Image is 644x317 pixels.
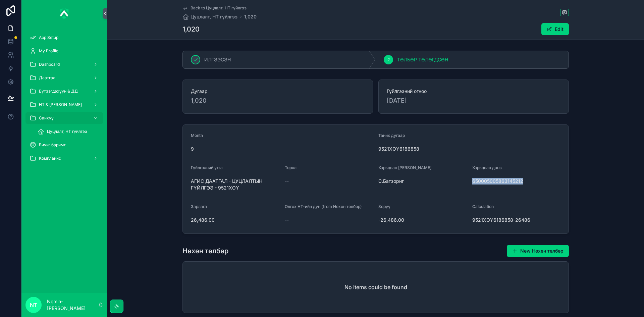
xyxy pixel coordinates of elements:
h1: 1,020 [182,24,200,34]
h1: Нөхөн төлбөр [182,246,228,256]
span: Харьцсан [PERSON_NAME] [378,165,431,170]
span: My Profile [39,48,58,54]
span: 650005005863145212 [472,178,561,184]
span: Дугаар [191,88,365,95]
span: Даатгал [39,75,55,81]
a: Цуцлалт, НТ гүйлгээ [182,13,237,20]
span: Зөрүү [378,204,390,209]
span: Calculation [472,204,494,209]
a: Back to Цуцлалт, НТ гүйлгээ [182,5,247,11]
span: App Setup [39,35,58,40]
span: Цуцлалт, НТ гүйлгээ [47,129,87,134]
a: Санхүү [25,112,103,124]
a: Бүтээгдэхүүн & ДД [25,85,103,97]
button: New Нөхөн төлбөр [507,245,569,257]
span: Бүтээгдэхүүн & ДД [39,89,78,94]
span: Month [191,133,203,138]
span: НТ & [PERSON_NAME] [39,102,82,107]
a: НТ & [PERSON_NAME] [25,99,103,111]
p: Nomin-[PERSON_NAME] [47,298,98,312]
span: ИЛГЭЭСЭН [204,56,231,63]
span: 9 [191,146,373,152]
span: Гүйлгээний огноо [387,88,560,95]
img: App logo [60,8,69,19]
span: Санхүү [39,115,54,121]
span: Зарлага [191,204,207,209]
span: Бичиг баримт [39,142,66,148]
span: С.Батзориг [378,178,467,184]
span: [DATE] [387,96,560,105]
span: 9521ХОҮ6186858 [378,146,560,152]
a: Комплайнс [25,152,103,164]
span: Төрөл [285,165,297,170]
span: Харьцсан данс [472,165,502,170]
span: ТӨЛБӨР ТӨЛӨГДСӨН [397,56,448,63]
div: scrollable content [21,27,107,173]
span: 2 [387,57,390,62]
span: -- [285,178,289,184]
span: NT [30,301,37,309]
a: My Profile [25,45,103,57]
span: Таних дугаар [378,133,405,138]
span: -26,486.00 [378,217,467,223]
span: Олгох НТ-ийн дүн (from Нөхөн төлбөр) [285,204,362,209]
span: АГИС ДААТГАЛ - ЦУЦЛАЛТЫН ГҮЙЛГЭЭ - 9521ХОҮ [191,178,279,191]
span: Цуцлалт, НТ гүйлгээ [191,13,237,20]
a: App Setup [25,32,103,44]
a: Цуцлалт, НТ гүйлгээ [34,125,103,138]
span: Гүйлгээний утга [191,165,223,170]
a: 1,020 [244,13,257,20]
a: Dashboard [25,58,103,70]
span: -- [285,217,289,223]
span: Dashboard [39,62,60,67]
span: Back to Цуцлалт, НТ гүйлгээ [191,5,247,11]
span: 26,486.00 [191,217,279,223]
button: Edit [541,23,569,35]
span: 1,020 [191,96,365,105]
a: Бичиг баримт [25,139,103,151]
span: Комплайнс [39,156,61,161]
a: Даатгал [25,72,103,84]
h2: No items could be found [344,283,407,291]
span: 9521ХОҮ6186858-26486 [472,217,561,223]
